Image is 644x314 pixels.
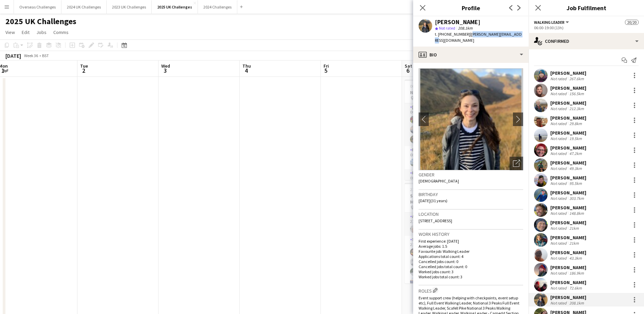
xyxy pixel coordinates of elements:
[550,249,586,256] div: [PERSON_NAME]
[419,269,523,274] p: Worked jobs count: 3
[22,53,39,58] span: Week 36
[550,294,586,300] div: [PERSON_NAME]
[419,239,523,244] p: First experience: [DATE]
[550,279,586,285] div: [PERSON_NAME]
[550,91,568,96] div: Not rated
[51,28,71,37] a: Comms
[550,115,586,121] div: [PERSON_NAME]
[568,196,585,201] div: 303.7km
[568,241,580,246] div: 21km
[550,196,568,201] div: Not rated
[80,63,88,69] span: Tue
[550,271,568,276] div: Not rated
[161,63,170,69] span: Wed
[5,16,76,27] h1: 2025 UK Challenges
[323,67,329,74] span: 5
[435,32,470,37] span: t. [PHONE_NUMBER]
[405,193,481,205] h3: Snowdon at Night for Macmillan
[550,100,586,106] div: [PERSON_NAME]
[550,234,586,241] div: [PERSON_NAME]
[568,226,580,231] div: 21km
[550,121,568,126] div: Not rated
[405,63,412,69] span: Sat
[405,80,481,180] app-job-card: 06:00-00:00 (18h) (Sun)9/9National 3 Peaks [PERSON_NAME], Scafell Pike and Snowdon4 Roles[PERSON_...
[53,29,69,35] span: Comms
[534,20,565,25] span: Walking Leader
[324,63,329,69] span: Fri
[419,259,523,264] p: Cancelled jobs count: 0
[568,151,583,156] div: 47.2km
[550,300,568,306] div: Not rated
[410,84,450,89] span: 06:00-00:00 (18h) (Sun)
[457,25,474,31] span: 208.1km
[413,3,529,12] h3: Profile
[241,67,251,74] span: 4
[550,205,586,211] div: [PERSON_NAME]
[550,145,586,151] div: [PERSON_NAME]
[550,160,586,166] div: [PERSON_NAME]
[625,20,639,25] span: 20/20
[61,0,107,14] button: 2024 UK Challenges
[242,63,251,69] span: Thu
[419,249,523,254] p: Favourite job: Walking Leader
[152,0,198,14] button: 2025 UK Challenges
[550,85,586,91] div: [PERSON_NAME]
[550,70,586,76] div: [PERSON_NAME]
[439,25,455,31] span: Not rated
[419,244,523,249] p: Average jobs: 1.5
[568,136,583,141] div: 19.5km
[550,190,586,196] div: [PERSON_NAME]
[550,130,586,136] div: [PERSON_NAME]
[550,76,568,81] div: Not rated
[550,136,568,141] div: Not rated
[5,29,15,35] span: View
[3,28,18,37] a: View
[419,211,523,217] h3: Location
[410,187,450,192] span: 21:00-09:00 (12h) (Sun)
[435,19,480,25] div: [PERSON_NAME]
[198,0,237,14] button: 2024 Challenges
[529,3,644,12] h3: Job Fulfilment
[419,218,452,223] span: [STREET_ADDRESS]
[405,183,481,283] app-job-card: 21:00-09:00 (12h) (Sun)25/25Snowdon at Night for Macmillan [GEOGRAPHIC_DATA]3 RolesAdvanced Event...
[405,89,481,95] h3: National 3 Peaks
[568,91,585,96] div: 156.5km
[550,175,586,181] div: [PERSON_NAME]
[550,226,568,231] div: Not rated
[405,103,481,146] app-card-role: [PERSON_NAME] National 3 Peaks Walking Leader3/306:00-12:00 (6h)[PERSON_NAME][PERSON_NAME][PERSON...
[413,47,529,63] div: Bio
[419,274,523,279] p: Worked jobs total count: 3
[36,29,47,35] span: Jobs
[510,157,523,170] div: Open photos pop-in
[568,211,585,216] div: 148.8km
[550,151,568,156] div: Not rated
[419,264,523,269] p: Cancelled jobs total count: 0
[419,191,523,197] h3: Birthday
[534,25,639,30] div: 06:00-19:00 (13h)
[550,264,586,271] div: [PERSON_NAME]
[419,231,523,237] h3: Work history
[14,0,61,14] button: Overseas Challenges
[568,300,585,306] div: 208.1km
[5,52,21,59] div: [DATE]
[79,67,88,74] span: 2
[160,67,170,74] span: 3
[550,211,568,216] div: Not rated
[405,146,481,169] app-card-role: Event Manager1/108:00-16:00 (8h)[PERSON_NAME]
[405,213,481,236] app-card-role: Advanced Event Manager1/121:00-09:00 (12h)[PERSON_NAME]
[568,121,583,126] div: 29.8km
[22,29,30,35] span: Edit
[550,166,568,171] div: Not rated
[550,106,568,111] div: Not rated
[550,220,586,226] div: [PERSON_NAME]
[34,28,49,37] a: Jobs
[405,169,481,204] app-card-role: Full Event Walking Leader2/208:00-16:00 (8h)
[19,28,32,37] a: Edit
[568,256,583,261] div: 43.3km
[107,0,152,14] button: 2023 UK Challenges
[419,172,523,178] h3: Gender
[419,198,447,203] span: [DATE] (31 years)
[568,166,583,171] div: 49.3km
[419,68,523,170] img: Crew avatar or photo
